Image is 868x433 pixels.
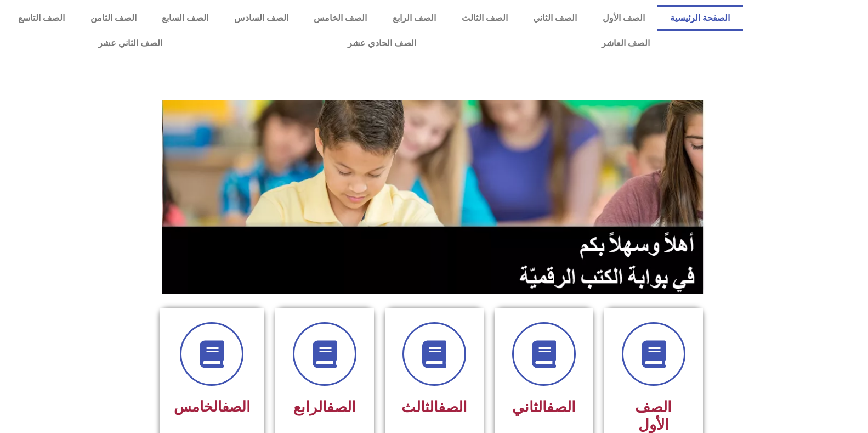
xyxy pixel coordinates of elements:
a: الصف السادس [222,5,302,31]
span: الخامس [174,398,250,415]
span: الثاني [512,398,576,416]
span: الرابع [293,398,356,416]
a: الصف الثاني عشر [5,31,255,56]
a: الصف الحادي عشر [255,31,509,56]
a: الصف السابع [149,5,222,31]
span: الثالث [401,398,467,416]
a: الصفحة الرئيسية [657,5,743,31]
a: الصف [222,398,250,415]
a: الصف [327,398,356,416]
a: الصف الثامن [78,5,150,31]
a: الصف [547,398,576,416]
a: الصف الثاني [520,5,590,31]
a: الصف الخامس [301,5,380,31]
a: الصف الأول [589,5,657,31]
a: الصف التاسع [5,5,78,31]
a: الصف الثالث [449,5,520,31]
a: الصف [438,398,467,416]
a: الصف الرابع [380,5,449,31]
a: الصف العاشر [509,31,742,56]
